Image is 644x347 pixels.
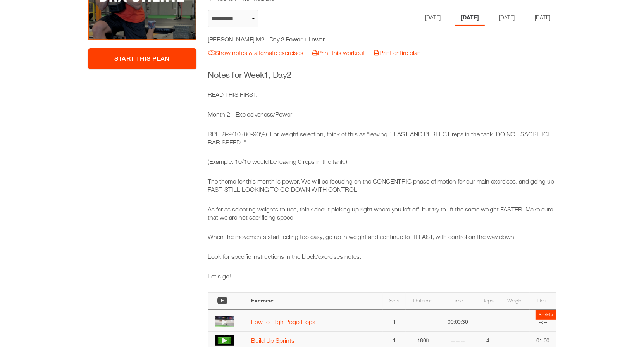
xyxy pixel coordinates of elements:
[251,318,315,325] a: Low to High Pogo Hops
[440,310,475,332] td: 00:00:30
[440,292,475,310] th: Time
[530,292,556,310] th: Rest
[208,205,556,222] p: As far as selecting weights to use, think about picking up right where you left off, but try to l...
[383,292,406,310] th: Sets
[406,292,440,310] th: Distance
[208,69,556,81] h3: Notes for Week , Day
[208,91,556,99] p: READ THIS FIRST:
[247,292,383,310] th: Exercise
[208,233,556,241] p: When the movements start feeling too easy, go up in weight and continue to lift FAST, with contro...
[530,310,556,332] td: --:--
[500,292,530,310] th: Weight
[208,49,304,56] a: Show notes & alternate exercises
[529,10,556,26] li: Day 4
[208,177,556,194] p: The theme for this month is power. We will be focusing on the CONCENTRIC phase of motion for our ...
[208,35,346,43] h5: [PERSON_NAME] M2 - Day 2 Power + Lower
[383,310,406,332] td: 1
[374,49,421,56] a: Print entire plan
[493,10,520,26] li: Day 3
[312,49,365,56] a: Print this workout
[287,70,292,80] span: 2
[208,158,556,166] p: (Example: 10/10 would be leaving 0 reps in the tank.)
[264,70,269,80] span: 1
[208,253,556,261] p: Look for specific instructions in the block/exercises notes.
[419,10,446,26] li: Day 1
[426,337,429,344] span: ft
[208,130,556,146] p: RPE: 8-9/10 (80-90%). For weight selection, think of this as "leaving 1 FAST AND PERFECT reps in ...
[208,272,556,280] p: Let's go!
[536,310,556,320] td: Sprints
[215,316,234,327] img: thumbnail.png
[208,110,556,119] p: Month 2 - Explosiveness/Power
[251,337,294,344] a: Build Up Sprints
[88,48,196,69] a: Start This Plan
[455,10,485,26] li: Day 2
[475,292,501,310] th: Reps
[215,335,234,346] img: thumbnail.png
